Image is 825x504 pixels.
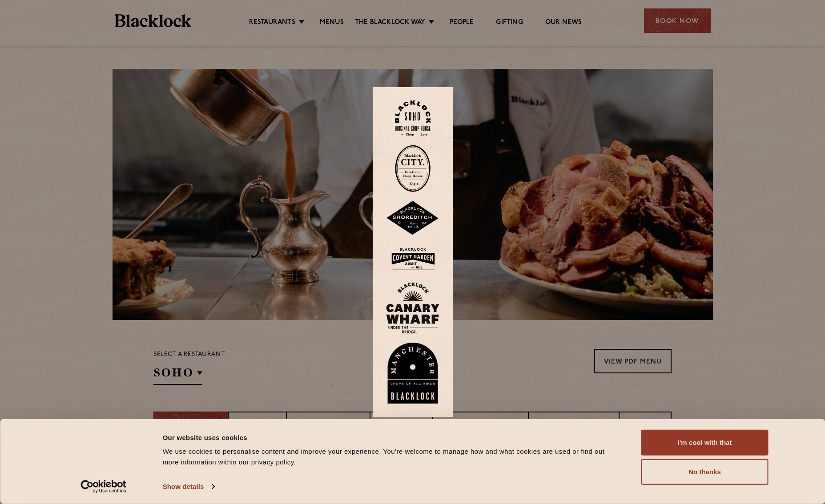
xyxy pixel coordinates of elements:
[395,145,431,192] img: City-stamp-default.svg
[386,343,439,404] img: BL_Manchester_Logo-bleed.png
[395,100,431,136] img: Soho-stamp-default.svg
[386,244,439,273] img: BLA_1470_CoventGarden_Website_Solid.svg
[386,282,439,334] img: BL_CW_Logo_Website.svg
[163,446,621,468] div: We use cookies to personalise content and improve your experience. You're welcome to manage how a...
[641,459,769,485] button: No thanks
[163,432,621,443] div: Our website uses cookies
[163,480,214,493] a: Show details
[641,430,769,456] button: I'm cool with that
[64,480,142,493] a: Usercentrics Cookiebot - opens in a new window
[386,201,439,236] img: Shoreditch-stamp-v2-default.svg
